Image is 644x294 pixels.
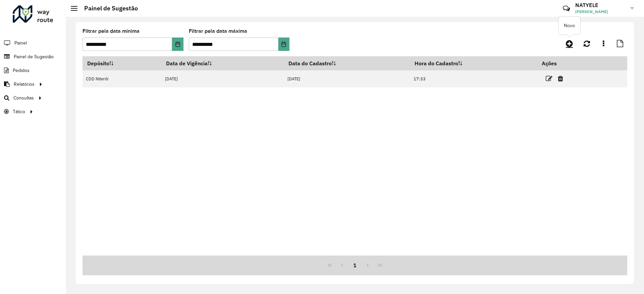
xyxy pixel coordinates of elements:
[278,38,289,51] button: Choose Date
[14,53,54,60] span: Painel de Sugestão
[559,1,574,16] a: Contato Rápido
[575,2,626,8] h3: NATYELE
[410,56,537,70] th: Hora do Cadastro
[410,70,537,87] td: 17:33
[558,74,563,83] a: Excluir
[558,17,580,34] div: Novo
[14,40,27,47] span: Painel
[348,259,361,272] button: 1
[13,67,30,74] span: Pedidos
[189,27,247,35] label: Filtrar pela data máxima
[77,5,138,12] h2: Painel de Sugestão
[83,70,161,87] td: CDD Niterói
[161,56,284,70] th: Data de Vigência
[13,108,25,115] span: Tático
[284,70,410,87] td: [DATE]
[14,81,35,88] span: Relatórios
[284,56,410,70] th: Data do Cadastro
[537,56,577,70] th: Ações
[83,56,161,70] th: Depósito
[172,38,183,51] button: Choose Date
[83,27,140,35] label: Filtrar pela data mínima
[575,9,626,15] span: [PERSON_NAME]
[161,70,284,87] td: [DATE]
[546,74,552,83] a: Editar
[13,94,34,101] span: Consultas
